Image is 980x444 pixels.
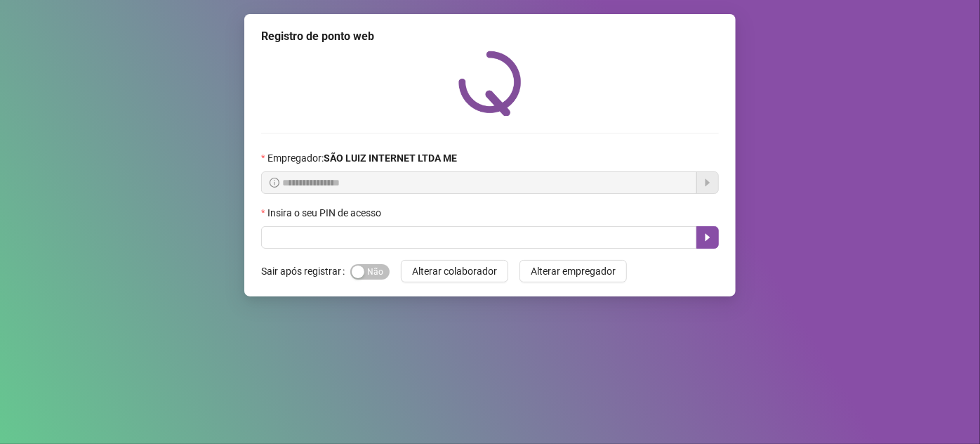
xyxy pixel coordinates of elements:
span: caret-right [702,232,713,243]
label: Sair após registrar [261,260,350,282]
span: Alterar empregador [531,263,616,279]
img: QRPoint [458,51,522,116]
span: Alterar colaborador [412,263,497,279]
div: Registro de ponto web [261,28,719,45]
button: Alterar colaborador [401,260,508,282]
strong: SÃO LUIZ INTERNET LTDA ME [324,152,457,164]
span: Empregador : [267,150,457,166]
span: info-circle [270,178,279,188]
label: Insira o seu PIN de acesso [261,205,390,221]
button: Alterar empregador [519,260,627,282]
